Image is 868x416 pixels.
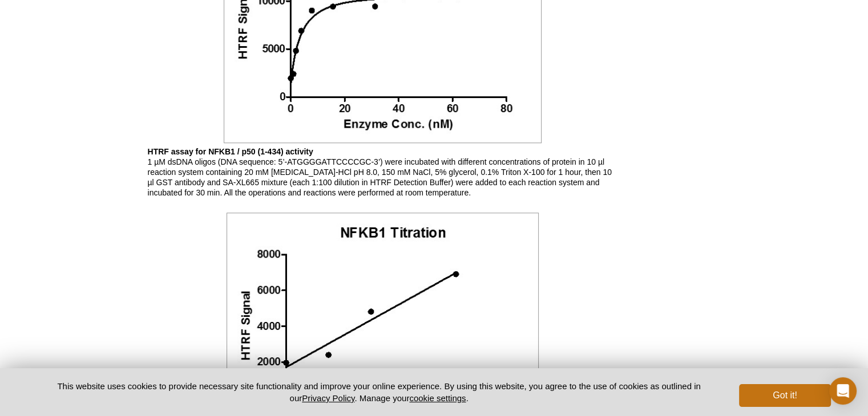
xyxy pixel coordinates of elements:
button: cookie settings [409,393,466,403]
div: Open Intercom Messenger [829,377,857,405]
b: HTRF assay for NFKB1 / p50 (1-434) activity [148,147,313,156]
a: Privacy Policy [302,393,354,403]
p: 1 µM dsDNA oligos (DNA sequence: 5’-ATGGGGATTCCCCGC-3’) were incubated with different concentrati... [148,146,618,198]
button: Got it! [739,384,830,407]
p: This website uses cookies to provide necessary site functionality and improve your online experie... [38,380,721,404]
